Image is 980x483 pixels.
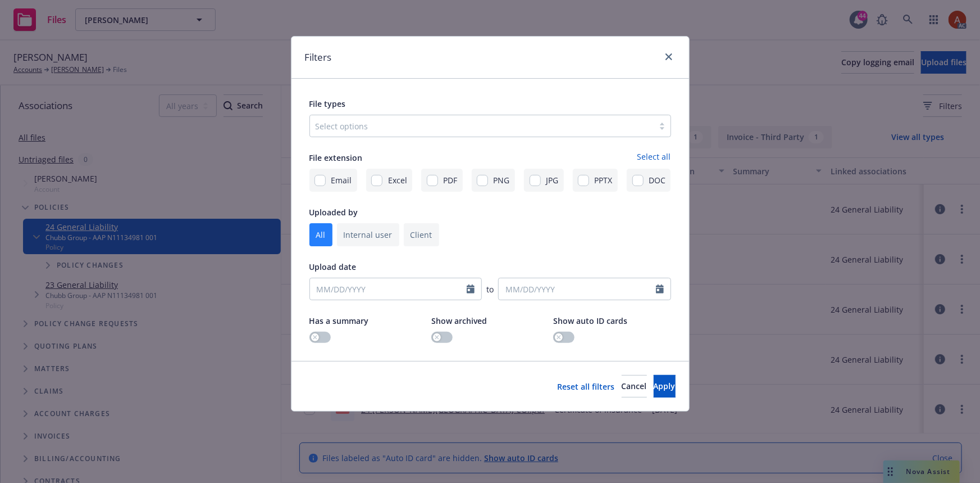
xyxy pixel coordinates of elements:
[309,278,482,300] input: MM/DD/YYYY
[388,174,407,186] span: Excel
[309,315,369,326] span: Has a summary
[309,207,358,218] span: Uploaded by
[431,315,487,326] span: Show archived
[443,174,457,186] span: PDF
[649,174,666,186] span: DOC
[654,381,676,391] span: Apply
[546,174,558,186] span: JPG
[662,50,676,64] a: close
[309,261,357,272] span: Upload date
[637,151,671,164] a: Select all
[558,381,615,392] a: Reset all filters
[622,375,647,398] button: Cancel
[309,98,346,109] span: File types
[486,283,494,295] span: to
[622,381,647,391] span: Cancel
[595,174,613,186] span: PPTX
[498,278,671,300] input: MM/DD/YYYY
[654,375,676,398] button: Apply
[309,152,363,163] span: File extension
[305,50,332,65] h1: Filters
[553,315,627,326] span: Show auto ID cards
[494,174,510,186] span: PNG
[331,174,352,186] span: Email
